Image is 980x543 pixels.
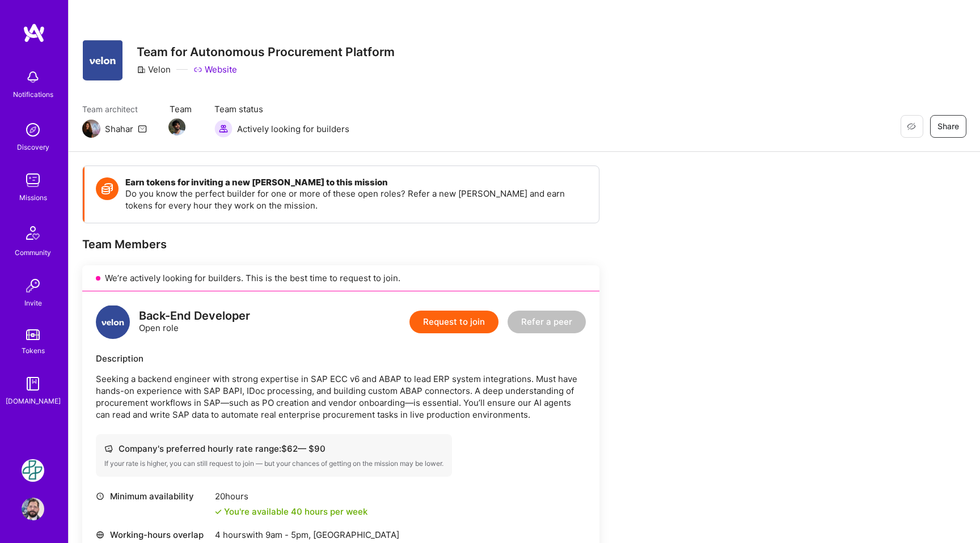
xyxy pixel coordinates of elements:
[193,63,237,75] a: Website
[137,65,146,74] i: icon CompanyGray
[138,124,147,133] i: icon Mail
[22,66,44,88] img: bell
[104,443,443,455] div: Company's preferred hourly rate range: $ 62 — $ 90
[263,529,313,540] span: 9am - 5pm ,
[83,40,122,80] img: Company Logo
[215,529,399,541] div: 4 hours with [GEOGRAPHIC_DATA]
[96,492,104,500] i: icon Clock
[214,103,349,115] span: Team status
[22,372,44,395] img: guide book
[105,123,133,135] div: Shahar
[22,274,44,297] img: Invite
[96,490,209,502] div: Minimum availability
[125,177,588,188] h4: Earn tokens for inviting a new [PERSON_NAME] to this mission
[22,459,44,482] img: Counter Health: Team for Counter Health
[508,311,586,333] button: Refer a peer
[96,373,586,421] p: Seeking a backend engineer with strong expertise in SAP ECC v6 and ABAP to lead ERP system integr...
[19,192,47,203] div: Missions
[13,88,53,100] div: Notifications
[96,529,209,541] div: Working-hours overlap
[22,498,44,520] img: User Avatar
[139,310,250,334] div: Open role
[215,508,222,515] i: icon Check
[409,311,499,333] button: Request to join
[96,531,104,539] i: icon World
[82,120,100,138] img: Team Architect
[907,122,916,131] i: icon EyeClosed
[96,177,119,200] img: Token icon
[168,118,185,135] img: Team Member Avatar
[214,120,233,138] img: Actively looking for builders
[6,395,61,407] div: [DOMAIN_NAME]
[82,265,599,291] div: We’re actively looking for builders. This is the best time to request to join.
[125,188,588,211] p: Do you know the perfect builder for one or more of these open roles? Refer a new [PERSON_NAME] an...
[137,63,171,75] div: Velon
[17,141,49,153] div: Discovery
[137,45,395,59] h3: Team for Autonomous Procurement Platform
[104,444,113,453] i: icon Cash
[170,117,184,137] a: Team Member Avatar
[19,219,47,247] img: Community
[22,345,45,357] div: Tokens
[23,23,45,43] img: logo
[937,121,959,132] span: Share
[24,297,42,309] div: Invite
[15,247,51,258] div: Community
[237,123,349,135] span: Actively looking for builders
[96,305,130,339] img: logo
[139,310,250,322] div: Back-End Developer
[215,506,367,517] div: You're available 40 hours per week
[22,169,44,192] img: teamwork
[26,329,40,340] img: tokens
[170,103,192,115] span: Team
[215,490,367,502] div: 20 hours
[22,118,44,141] img: discovery
[19,459,47,482] a: Counter Health: Team for Counter Health
[19,498,47,520] a: User Avatar
[82,237,599,252] div: Team Members
[96,353,586,364] div: Description
[930,115,966,138] button: Share
[104,459,443,468] div: If your rate is higher, you can still request to join — but your chances of getting on the missio...
[82,103,147,115] span: Team architect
